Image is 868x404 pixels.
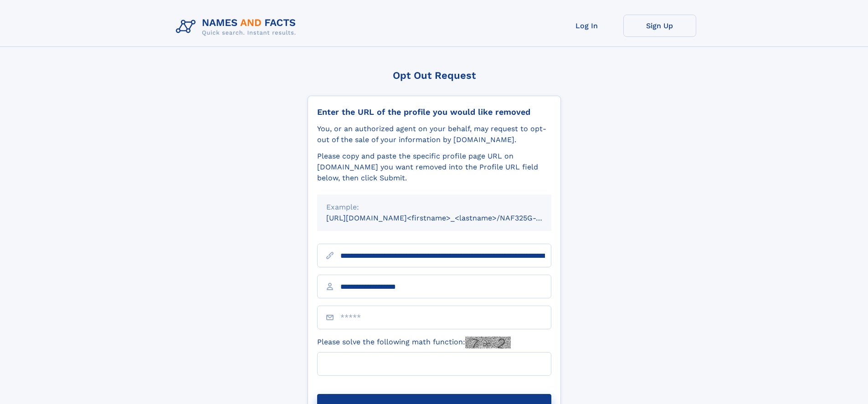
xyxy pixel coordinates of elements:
[172,15,303,39] img: Logo Names and Facts
[317,151,551,184] div: Please copy and paste the specific profile page URL on [DOMAIN_NAME] you want removed into the Pr...
[623,15,696,37] a: Sign Up
[317,107,551,117] div: Enter the URL of the profile you would like removed
[317,123,551,145] div: You, or an authorized agent on your behalf, may request to opt-out of the sale of your informatio...
[326,202,542,213] div: Example:
[550,15,623,37] a: Log In
[308,70,561,81] div: Opt Out Request
[317,337,511,348] label: Please solve the following math function:
[326,214,569,222] small: [URL][DOMAIN_NAME]<firstname>_<lastname>/NAF325G-xxxxxxxx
